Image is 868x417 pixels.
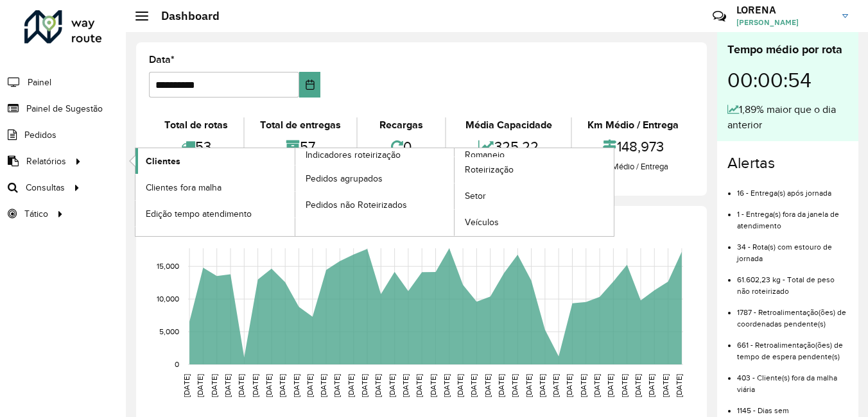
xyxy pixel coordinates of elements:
[306,172,383,185] span: Pedidos agrupados
[360,374,369,397] text: [DATE]
[306,148,401,162] span: Indicadores roteirização
[455,157,614,183] a: Roteirização
[347,374,355,397] text: [DATE]
[135,148,455,236] a: Indicadores roteirização
[149,52,175,67] label: Data
[455,210,614,235] a: Veículos
[647,374,655,397] text: [DATE]
[223,374,232,397] text: [DATE]
[182,374,191,397] text: [DATE]
[24,207,48,221] span: Tático
[388,374,396,397] text: [DATE]
[736,4,833,16] h3: LORENA
[292,374,300,397] text: [DATE]
[401,374,410,397] text: [DATE]
[727,102,848,133] div: 1,89% maior que o dia anterior
[737,264,848,297] li: 61.602,23 kg - Total de peso não roteirizado
[456,374,464,397] text: [DATE]
[361,133,442,160] div: 0
[706,3,733,30] a: Contato Rápido
[620,374,629,397] text: [DATE]
[146,181,221,194] span: Clientes fora malha
[727,154,848,173] h4: Alertas
[306,374,314,397] text: [DATE]
[525,374,533,397] text: [DATE]
[593,374,601,397] text: [DATE]
[278,374,286,397] text: [DATE]
[538,374,546,397] text: [DATE]
[449,117,568,133] div: Média Capacidade
[248,117,353,133] div: Total de entregas
[26,181,65,194] span: Consultas
[575,117,691,133] div: Km Médio / Entrega
[727,41,848,58] div: Tempo médio por rota
[455,183,614,209] a: Setor
[565,374,573,397] text: [DATE]
[248,133,353,160] div: 57
[497,374,505,397] text: [DATE]
[374,374,382,397] text: [DATE]
[333,374,341,397] text: [DATE]
[737,362,848,395] li: 403 - Cliente(s) fora da malha viária
[465,189,486,203] span: Setor
[575,133,691,160] div: 148,973
[146,207,252,221] span: Edição tempo atendimento
[157,262,179,270] text: 15,000
[295,192,455,217] a: Pedidos não Roteirizados
[737,330,848,362] li: 661 - Retroalimentação(ões) de tempo de espera pendente(s)
[727,58,848,102] div: 00:00:54
[737,232,848,264] li: 34 - Rota(s) com estouro de jornada
[152,133,240,160] div: 53
[26,102,103,115] span: Painel de Sugestão
[675,374,683,397] text: [DATE]
[465,148,505,162] span: Romaneio
[661,374,670,397] text: [DATE]
[319,374,327,397] text: [DATE]
[24,128,56,142] span: Pedidos
[469,374,478,397] text: [DATE]
[551,374,560,397] text: [DATE]
[148,9,220,23] h2: Dashboard
[196,374,204,397] text: [DATE]
[135,201,295,226] a: Edição tempo atendimento
[737,297,848,330] li: 1787 - Retroalimentação(ões) de coordenadas pendente(s)
[736,17,833,28] span: [PERSON_NAME]
[510,374,519,397] text: [DATE]
[146,155,180,168] span: Clientes
[265,374,273,397] text: [DATE]
[737,199,848,232] li: 1 - Entrega(s) fora da janela de atendimento
[449,133,568,160] div: 325,22
[361,117,442,133] div: Recargas
[579,374,587,397] text: [DATE]
[157,294,179,303] text: 10,000
[442,374,451,397] text: [DATE]
[28,76,51,89] span: Painel
[415,374,423,397] text: [DATE]
[251,374,259,397] text: [DATE]
[465,216,499,229] span: Veículos
[295,148,614,236] a: Romaneio
[152,117,240,133] div: Total de rotas
[295,166,455,191] a: Pedidos agrupados
[306,198,407,212] span: Pedidos não Roteirizados
[210,374,218,397] text: [DATE]
[575,160,691,173] div: Km Médio / Entrega
[483,374,492,397] text: [DATE]
[634,374,642,397] text: [DATE]
[237,374,245,397] text: [DATE]
[175,360,179,368] text: 0
[299,72,320,98] button: Choose Date
[159,327,179,336] text: 5,000
[26,155,66,168] span: Relatórios
[429,374,437,397] text: [DATE]
[606,374,614,397] text: [DATE]
[737,178,848,199] li: 16 - Entrega(s) após jornada
[135,174,295,200] a: Clientes fora malha
[135,148,295,174] a: Clientes
[465,163,514,176] span: Roteirização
